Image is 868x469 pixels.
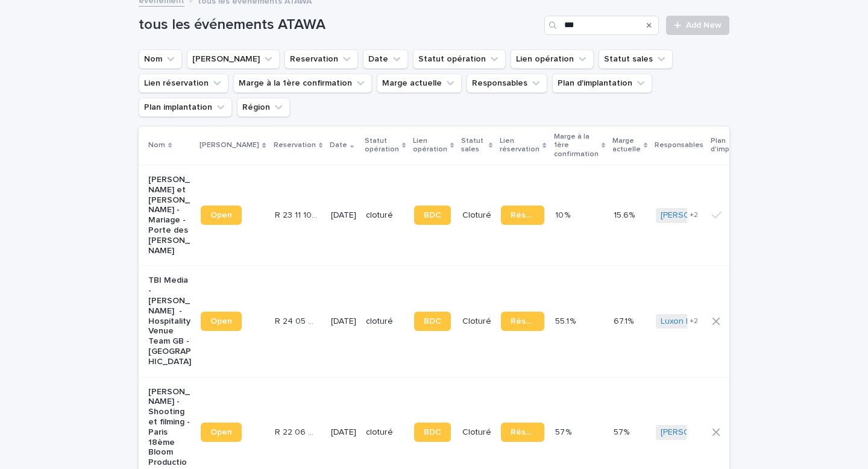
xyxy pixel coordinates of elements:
[462,427,491,438] p: Cloturé
[148,139,165,152] p: Nom
[413,134,447,157] p: Lien opération
[187,49,280,69] button: Lien Stacker
[414,423,451,442] a: BDC
[139,16,539,34] h1: tous les événements ATAWA
[148,175,191,256] p: [PERSON_NAME] et [PERSON_NAME] - Mariage - Porte des [PERSON_NAME]
[511,428,534,436] span: Réservation
[599,49,673,69] button: Statut sales
[424,428,441,436] span: BDC
[237,98,290,117] button: Région
[233,74,372,93] button: Marge à la 1ère confirmation
[544,16,659,35] input: Search
[555,425,574,438] p: 57 %
[461,134,486,157] p: Statut sales
[614,314,636,327] p: 67.1%
[377,74,462,93] button: Marge actuelle
[552,74,652,93] button: Plan d'implantation
[555,208,573,221] p: 10 %
[275,314,320,327] p: R 24 05 2873
[331,316,356,327] p: [DATE]
[661,316,728,327] a: Luxon Bolipombo
[331,210,356,221] p: [DATE]
[686,21,722,30] span: Add New
[511,49,594,69] button: Lien opération
[424,317,441,326] span: BDC
[366,427,404,438] p: cloturé
[555,314,578,327] p: 55.1 %
[413,49,506,69] button: Statut opération
[365,134,399,157] p: Statut opération
[511,317,534,326] span: Réservation
[331,427,356,438] p: [DATE]
[655,139,703,152] p: Responsables
[414,312,451,331] a: BDC
[614,208,637,221] p: 15.6%
[424,211,441,219] span: BDC
[363,49,408,69] button: Date
[661,210,726,221] a: [PERSON_NAME]
[690,318,698,325] span: + 2
[462,210,491,221] p: Cloturé
[139,98,232,117] button: Plan implantation
[201,206,242,225] a: Open
[554,130,599,161] p: Marge à la 1ère confirmation
[614,425,632,438] p: 57%
[210,317,232,326] span: Open
[274,139,316,152] p: Reservation
[501,312,544,331] a: Réservation
[285,49,358,69] button: Reservation
[330,139,347,152] p: Date
[148,275,191,367] p: TBI Media - [PERSON_NAME] - Hospitality Venue Team GB - [GEOGRAPHIC_DATA]
[366,316,404,327] p: cloturé
[711,134,761,157] p: Plan d'implantation
[139,74,228,93] button: Lien réservation
[201,312,242,331] a: Open
[467,74,547,93] button: Responsables
[511,211,534,219] span: Réservation
[210,428,232,436] span: Open
[210,211,232,219] span: Open
[275,208,320,221] p: R 23 11 1081
[201,423,242,442] a: Open
[366,210,404,221] p: cloturé
[200,139,259,152] p: [PERSON_NAME]
[501,206,544,225] a: Réservation
[500,134,539,157] p: Lien réservation
[612,134,641,157] p: Marge actuelle
[661,427,726,438] a: [PERSON_NAME]
[462,316,491,327] p: Cloturé
[275,425,320,438] p: R 22 06 2183
[414,206,451,225] a: BDC
[501,423,544,442] a: Réservation
[139,49,182,69] button: Nom
[666,16,729,35] a: Add New
[690,212,698,219] span: + 2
